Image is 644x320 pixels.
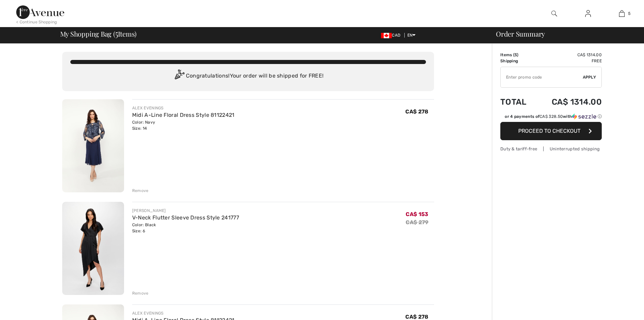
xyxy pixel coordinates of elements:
div: [PERSON_NAME] [132,208,239,214]
span: CA$ 278 [405,314,428,320]
td: Shipping [500,58,535,64]
input: Promo code [501,67,583,87]
div: Color: Black Size: 6 [132,222,239,234]
img: V-Neck Flutter Sleeve Dress Style 241777 [62,202,124,295]
span: CA$ 153 [406,211,428,217]
td: Items ( ) [500,52,535,58]
div: Order Summary [488,30,640,37]
div: ALEX EVENINGS [132,105,235,111]
a: Midi A-Line Floral Dress Style 81122421 [132,112,235,118]
a: 5 [605,9,638,18]
a: Sign In [580,9,596,18]
span: EN [407,33,416,38]
td: Total [500,90,535,113]
span: 5 [515,52,517,57]
span: Apply [583,74,596,80]
td: CA$ 1314.00 [535,90,602,113]
img: search the website [551,9,557,18]
td: Free [535,58,602,64]
img: Congratulation2.svg [172,69,186,83]
span: My Shopping Bag ( Items) [60,30,137,37]
div: Remove [132,188,149,194]
div: ALEX EVENINGS [132,310,235,316]
img: Canadian Dollar [381,33,392,38]
div: Duty & tariff-free | Uninterrupted shipping [500,146,602,152]
span: CA$ 278 [405,108,428,115]
span: CA$ 328.50 [540,114,563,119]
div: Congratulations! Your order will be shipped for FREE! [70,69,426,83]
button: Proceed to Checkout [500,122,602,140]
img: My Info [585,9,591,18]
span: 5 [628,10,630,17]
div: Remove [132,290,149,296]
div: or 4 payments of with [505,113,602,120]
span: CAD [381,33,403,38]
a: V-Neck Flutter Sleeve Dress Style 241777 [132,214,239,221]
div: < Continue Shopping [16,19,57,25]
img: 1ère Avenue [16,5,64,19]
span: Proceed to Checkout [518,128,580,134]
span: 5 [115,29,118,38]
img: Sezzle [572,113,596,120]
img: My Bag [619,9,625,18]
div: or 4 payments ofCA$ 328.50withSezzle Click to learn more about Sezzle [500,113,602,122]
s: CA$ 279 [406,219,428,226]
td: CA$ 1314.00 [535,52,602,58]
div: Color: Navy Size: 14 [132,119,235,131]
img: Midi A-Line Floral Dress Style 81122421 [62,99,124,192]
